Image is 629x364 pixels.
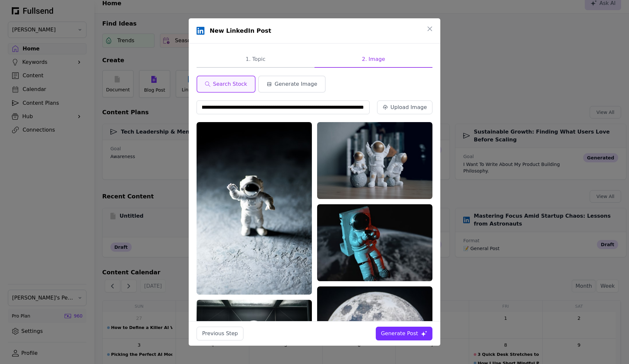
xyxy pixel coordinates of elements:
[197,76,256,93] button: Search Stock
[197,51,314,68] button: 1. Topic
[197,327,243,340] button: Previous Step
[314,51,432,68] button: 2. Image
[197,122,312,295] img: a small toy astronaut standing on the moon
[258,76,326,93] button: Generate Image
[210,26,271,35] h1: New LinkedIn Post
[317,122,432,199] img: white and gray robot toy
[377,100,432,114] button: Upload Image
[376,327,432,340] button: Generate Post
[381,330,418,337] div: Generate Post
[317,204,432,281] img: a close up of a toy
[391,103,427,111] div: Upload Image
[213,80,247,88] span: Search Stock
[275,80,317,88] span: Generate Image
[202,330,238,337] div: Previous Step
